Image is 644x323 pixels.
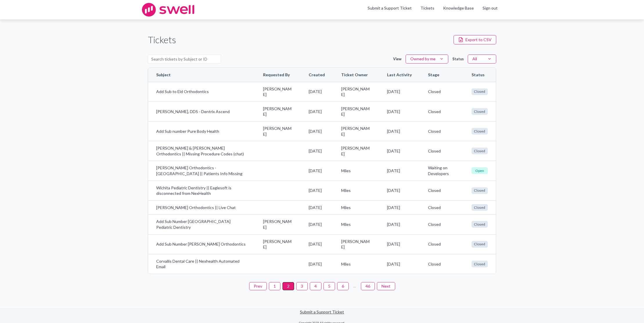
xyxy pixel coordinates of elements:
[420,5,434,11] a: Tickets
[615,295,644,323] iframe: Chat Widget
[263,219,293,230] span: [PERSON_NAME]
[379,254,420,274] td: [DATE]
[156,205,247,211] a: [PERSON_NAME] Orthodontics || Live Chat
[156,165,247,176] a: [PERSON_NAME] Orthodontics - [GEOGRAPHIC_DATA] || Patients Info Missing
[379,68,420,82] th: Last Activity
[156,145,247,157] a: [PERSON_NAME] & [PERSON_NAME] Orthodontics || Missing Procedure Codes (chat)
[301,141,333,161] td: [DATE]
[156,219,247,230] a: Add Sub Number [GEOGRAPHIC_DATA] Pediatric Dentistry
[333,68,379,82] th: Ticket Owner
[420,234,463,254] td: Closed
[379,200,420,215] td: [DATE]
[379,214,420,234] td: [DATE]
[379,141,420,161] td: [DATE]
[393,57,402,61] label: View
[148,55,221,64] input: Search tickets by Subject or ID
[156,109,247,115] a: [PERSON_NAME], DDS - Dentrix Ascend
[341,86,371,97] span: [PERSON_NAME]
[363,5,502,14] ul: Main menu
[368,6,412,10] a: Submit a Support Ticket
[379,121,420,141] td: [DATE]
[420,161,463,180] td: Waiting on Developers
[310,282,321,290] button: 4
[472,167,488,174] span: Open
[420,121,463,141] td: Closed
[156,185,247,196] a: Wichita Pediatric Dentistry || Eaglesoft is disconnected from NexHealth
[301,234,333,254] td: [DATE]
[483,5,498,11] a: Sign out
[255,68,301,82] th: Requested By
[283,282,294,290] button: 2
[472,241,488,248] span: Closed
[420,200,463,215] td: Closed
[263,86,293,97] span: [PERSON_NAME]
[341,222,371,227] span: Miles
[472,108,488,115] span: Closed
[263,126,293,137] span: [PERSON_NAME]
[379,234,420,254] td: [DATE]
[472,187,488,194] span: Closed
[301,121,333,141] td: [DATE]
[443,5,474,11] a: Knowledge Base
[249,282,267,290] button: Prev
[341,145,371,157] span: [PERSON_NAME]
[363,5,502,14] nav: Swell CX Support
[379,101,420,121] td: [DATE]
[301,254,333,274] td: [DATE]
[420,214,463,234] td: Closed
[156,128,247,134] a: Add Sub number Pure Body Health
[420,141,463,161] td: Closed
[269,282,280,290] button: 1
[301,82,333,101] td: [DATE]
[301,161,333,180] td: [DATE]
[156,241,247,247] a: Add Sub Number [PERSON_NAME] Orthodontics
[463,68,496,82] th: Status
[454,35,496,44] button: Export to CSV
[452,57,464,61] label: Status
[341,261,371,267] span: Miles
[416,5,502,14] div: Navigation Menu
[351,282,359,290] span: ...
[301,101,333,121] td: [DATE]
[472,204,488,211] span: Closed
[341,188,371,193] span: Miles
[361,282,375,290] button: 46
[301,200,333,215] td: [DATE]
[301,68,333,82] th: Created
[263,106,293,117] span: [PERSON_NAME]
[341,205,371,211] span: Miles
[377,282,395,290] button: Next
[406,55,448,64] button: Owned by me
[148,68,255,82] th: Subject
[420,101,463,121] td: Closed
[379,181,420,200] td: [DATE]
[379,161,420,180] td: [DATE]
[301,181,333,200] td: [DATE]
[420,68,463,82] th: Stage
[420,181,463,200] td: Closed
[341,106,371,117] span: [PERSON_NAME]
[472,148,488,154] span: Closed
[156,258,247,270] a: Corvallis Dental Care || Nexhealth Automated Email
[341,239,371,250] span: [PERSON_NAME]
[341,168,371,174] span: Miles
[337,282,349,290] button: 6
[379,82,420,101] td: [DATE]
[468,55,496,64] button: All
[472,261,488,267] span: Closed
[341,126,371,137] span: [PERSON_NAME]
[263,239,293,250] span: [PERSON_NAME]
[156,89,247,95] a: Add Sub to Eld Orthodontics
[301,214,333,234] td: [DATE]
[323,282,335,290] button: 5
[472,128,488,135] span: Closed
[296,282,308,290] button: 3
[300,309,344,314] a: Submit a Support Ticket
[148,33,176,46] h1: Tickets
[472,88,488,95] span: Closed
[420,254,463,274] td: Closed
[420,82,463,101] td: Closed
[472,221,488,228] span: Closed
[142,3,194,17] img: swell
